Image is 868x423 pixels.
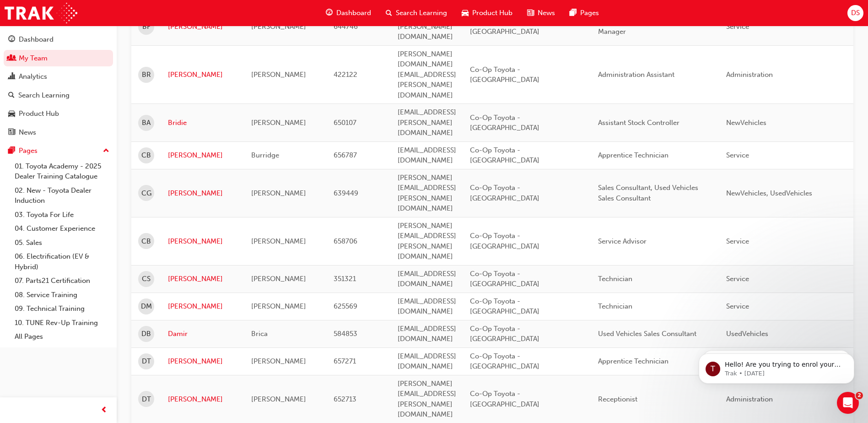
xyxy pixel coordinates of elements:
[4,29,113,142] button: DashboardMy TeamAnalyticsSearch LearningProduct HubNews
[141,329,151,339] span: DB
[726,237,749,245] span: Service
[11,316,113,330] a: 10. TUNE Rev-Up Training
[11,184,113,208] a: 02. New - Toyota Dealer Induction
[19,146,38,156] div: Pages
[142,118,151,128] span: BA
[168,118,237,128] a: Bridie
[726,22,749,31] span: Service
[470,114,539,132] span: Co-Op Toyota - [GEOGRAPHIC_DATA]
[398,12,456,41] span: [EMAIL_ADDRESS][PERSON_NAME][DOMAIN_NAME]
[462,7,469,19] span: car-icon
[685,334,868,398] iframe: Intercom notifications message
[398,380,456,419] span: [PERSON_NAME][EMAIL_ADDRESS][PERSON_NAME][DOMAIN_NAME]
[168,70,237,80] a: [PERSON_NAME]
[326,7,333,19] span: guage-icon
[538,8,555,18] span: News
[470,184,539,202] span: Co-Op Toyota - [GEOGRAPHIC_DATA]
[168,356,237,367] a: [PERSON_NAME]
[4,87,113,104] a: Search Learning
[470,270,539,288] span: Co-Op Toyota - [GEOGRAPHIC_DATA]
[4,142,113,159] button: Pages
[5,3,77,23] img: Trak
[470,297,539,316] span: Co-Op Toyota - [GEOGRAPHIC_DATA]
[11,330,113,344] a: All Pages
[398,297,456,316] span: [EMAIL_ADDRESS][DOMAIN_NAME]
[101,405,108,416] span: prev-icon
[472,8,512,18] span: Product Hub
[470,65,539,84] span: Co-Op Toyota - [GEOGRAPHIC_DATA]
[598,357,669,365] span: Apprentice Technician
[251,237,306,245] span: [PERSON_NAME]
[378,4,454,22] a: search-iconSearch Learning
[847,5,863,21] button: DS
[398,50,456,99] span: [PERSON_NAME][DOMAIN_NAME][EMAIL_ADDRESS][PERSON_NAME][DOMAIN_NAME]
[141,150,151,161] span: CB
[470,146,539,165] span: Co-Op Toyota - [GEOGRAPHIC_DATA]
[8,147,15,155] span: pages-icon
[11,288,113,302] a: 08. Service Training
[11,208,113,222] a: 03. Toyota For Life
[726,302,749,310] span: Service
[142,356,151,367] span: DT
[11,236,113,250] a: 05. Sales
[334,357,356,365] span: 657271
[726,189,812,197] span: NewVehicles, UsedVehicles
[398,222,456,261] span: [PERSON_NAME][EMAIL_ADDRESS][PERSON_NAME][DOMAIN_NAME]
[454,4,520,22] a: car-iconProduct Hub
[168,236,237,247] a: [PERSON_NAME]
[398,174,456,213] span: [PERSON_NAME][EMAIL_ADDRESS][PERSON_NAME][DOMAIN_NAME]
[4,124,113,141] a: News
[168,301,237,312] a: [PERSON_NAME]
[398,108,456,137] span: [EMAIL_ADDRESS][PERSON_NAME][DOMAIN_NAME]
[251,357,306,365] span: [PERSON_NAME]
[856,392,863,399] span: 2
[398,146,456,165] span: [EMAIL_ADDRESS][DOMAIN_NAME]
[11,274,113,288] a: 07. Parts21 Certification
[18,90,70,101] div: Search Learning
[334,70,357,79] span: 422122
[851,8,860,18] span: DS
[8,110,15,118] span: car-icon
[19,108,59,119] div: Product Hub
[11,302,113,316] a: 09. Technical Training
[470,352,539,371] span: Co-Op Toyota - [GEOGRAPHIC_DATA]
[334,330,357,338] span: 584853
[726,70,773,79] span: Administration
[386,7,392,19] span: search-icon
[598,395,637,403] span: Receptionist
[334,395,356,403] span: 652713
[103,145,109,157] span: up-icon
[19,127,36,138] div: News
[726,119,766,127] span: NewVehicles
[334,119,356,127] span: 650107
[598,302,632,310] span: Technician
[11,222,113,236] a: 04. Customer Experience
[251,22,306,31] span: [PERSON_NAME]
[8,129,15,137] span: news-icon
[470,232,539,250] span: Co-Op Toyota - [GEOGRAPHIC_DATA]
[598,237,647,245] span: Service Advisor
[527,7,534,19] span: news-icon
[251,151,279,159] span: Burridge
[8,54,15,63] span: people-icon
[520,4,562,22] a: news-iconNews
[334,237,357,245] span: 658706
[396,8,447,18] span: Search Learning
[318,4,378,22] a: guage-iconDashboard
[142,22,151,32] span: BF
[4,105,113,122] a: Product Hub
[142,70,151,80] span: BR
[598,151,669,159] span: Apprentice Technician
[19,34,54,45] div: Dashboard
[4,31,113,48] a: Dashboard
[726,330,768,338] span: UsedVehicles
[11,159,113,184] a: 01. Toyota Academy - 2025 Dealer Training Catalogue
[251,302,306,310] span: [PERSON_NAME]
[598,330,696,338] span: Used Vehicles Sales Consultant
[334,302,357,310] span: 625569
[168,274,237,284] a: [PERSON_NAME]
